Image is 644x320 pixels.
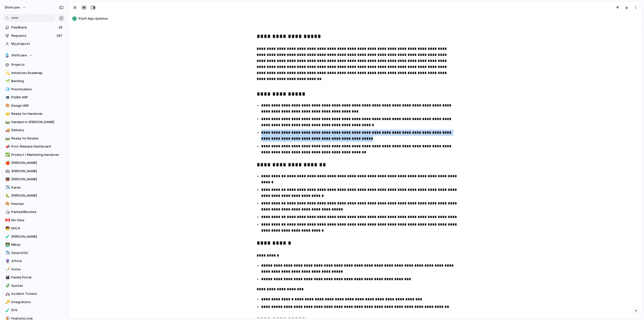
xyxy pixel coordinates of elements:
span: Forms [11,267,64,272]
button: ✈️ [5,185,10,190]
button: 🇨🇦 [5,218,10,223]
span: [PERSON_NAME] [11,193,64,198]
button: 🎨 [5,103,10,108]
span: Requests [11,33,55,38]
a: Requests187 [3,32,65,40]
button: 🐛 [5,193,10,198]
button: 🎲 [5,209,10,215]
span: [PERSON_NAME] [11,234,64,239]
a: 🇨🇦NA View [3,217,65,224]
button: 💫 [5,70,10,76]
div: 🛤️ [5,135,9,141]
div: 💫Initiatives Roadmap [3,69,65,77]
span: EHCA [11,226,64,231]
div: 🇨🇦 [5,217,9,223]
button: 🤝 [5,111,10,116]
div: ✅ [5,152,9,158]
span: [PERSON_NAME] [11,177,64,182]
span: Feedback [11,25,57,30]
span: Post-Release Dashboard [11,144,64,149]
div: 📝 [5,266,9,272]
div: 🤝Ready for Handover [3,110,65,118]
span: Initiatives Roadmap [11,70,64,76]
button: 🐻 [5,177,10,182]
a: 🛤️Ready for Review [3,135,65,142]
button: 👪 [5,275,10,280]
button: shiftcare [2,4,29,12]
button: 🎨 [5,201,10,206]
a: ✈️SmartOSC [3,249,65,257]
button: 🛤️ [5,136,10,141]
a: 🤖[PERSON_NAME] [3,167,65,175]
span: [PERSON_NAME] [11,169,64,174]
span: Mikey [11,242,64,247]
a: 📣Post-Release Dashboard [3,143,65,150]
button: 🍎 [5,160,10,165]
span: SmartOSC [11,251,64,256]
a: 🎨Peishan [3,200,65,208]
button: 🔮 [5,259,10,264]
span: Integrations [11,300,64,305]
span: Peishan [11,201,64,206]
span: Handed to [PERSON_NAME] [11,120,64,125]
a: 🐛[PERSON_NAME] [3,192,65,199]
div: 📣 [5,144,9,150]
a: 🧒EHCA [3,225,65,232]
a: 🧪[PERSON_NAME] [3,233,65,240]
div: 👪Family Portal [3,274,65,281]
div: 💻 [5,95,9,100]
a: 🧊Prioritization [3,86,65,93]
div: 🍎[PERSON_NAME] [3,159,65,167]
div: 🔮Afford [3,257,65,265]
a: 💸Quotes [3,282,65,290]
button: 🧪 [5,234,10,239]
div: 🧪 [5,307,9,313]
div: 🤖 [5,168,9,174]
span: Family Portal [11,275,64,280]
span: 29 [58,25,63,30]
a: ✈️Karan [3,184,65,191]
a: 👨‍💻Mikey [3,241,65,248]
div: 🤝 [5,111,9,117]
a: 🚚Delivery [3,126,65,134]
a: 🎲Parked/Blocked [3,208,65,216]
div: 🎲 [5,209,9,215]
button: 👨‍💻 [5,242,10,247]
button: Staff App Updates [71,15,640,23]
span: EVV [11,308,64,313]
a: 🔑Integrations [3,298,65,306]
button: 📣 [5,144,10,149]
button: 🌱 [5,79,10,84]
span: Prioritization [11,87,64,92]
div: 💫 [5,70,9,76]
div: 🐻[PERSON_NAME] [3,175,65,183]
button: 💸 [5,283,10,288]
div: 🧪 [5,234,9,239]
button: 🚚 [5,128,10,133]
a: Feedback29 [3,24,65,31]
span: Ready for Review [11,136,64,141]
div: 🧪EVV [3,306,65,314]
span: [PERSON_NAME] [11,160,64,165]
a: Projects [3,61,65,68]
button: ✅ [5,152,10,157]
div: 🌱Backlog [3,77,65,85]
div: 🧊 [5,86,9,92]
div: ✈️ [5,185,9,190]
button: 💻 [5,95,10,100]
div: 🔑 [5,299,9,305]
span: Delivery [11,128,64,133]
button: 🛤️ [5,120,10,125]
div: 🧒 [5,226,9,231]
div: 🔮 [5,258,9,264]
